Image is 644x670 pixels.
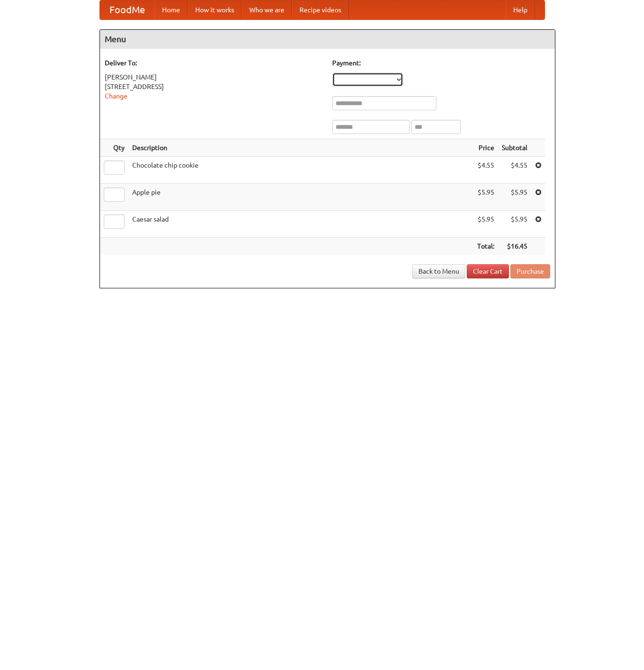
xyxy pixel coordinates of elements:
td: Caesar salad [128,211,473,238]
div: [STREET_ADDRESS] [105,82,323,91]
a: Back to Menu [412,264,465,278]
button: Purchase [510,264,550,278]
td: $4.55 [498,157,531,184]
a: How it works [188,0,242,19]
td: $5.95 [498,211,531,238]
td: $5.95 [473,184,498,211]
a: Help [506,0,535,19]
h5: Deliver To: [105,58,323,68]
a: Clear Cart [467,264,509,278]
h5: Payment: [332,58,550,68]
a: FoodMe [100,0,154,19]
th: Description [128,139,473,157]
h4: Menu [100,30,555,49]
td: Apple pie [128,184,473,211]
th: Subtotal [498,139,531,157]
td: Chocolate chip cookie [128,157,473,184]
a: Recipe videos [292,0,349,19]
th: Total: [473,238,498,255]
a: Change [105,92,127,100]
td: $4.55 [473,157,498,184]
div: [PERSON_NAME] [105,72,323,82]
a: Home [154,0,188,19]
th: Price [473,139,498,157]
th: $16.45 [498,238,531,255]
th: Qty [100,139,128,157]
td: $5.95 [498,184,531,211]
td: $5.95 [473,211,498,238]
a: Who we are [242,0,292,19]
